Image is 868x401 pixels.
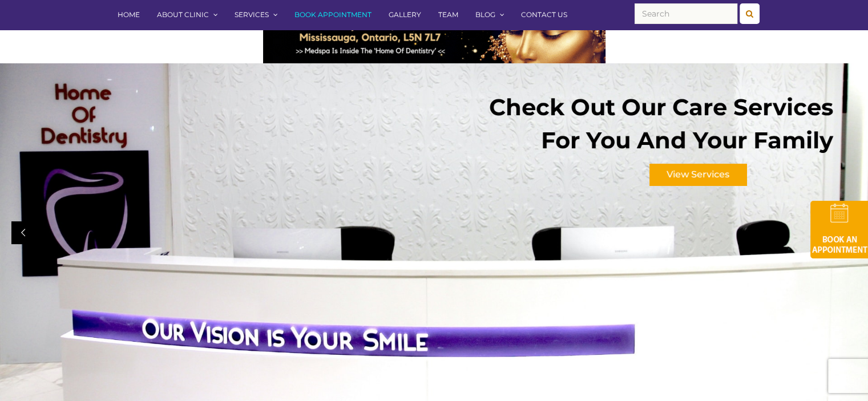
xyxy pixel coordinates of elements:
img: book-an-appointment-hod-gld.png [810,201,868,258]
input: Search [635,3,737,24]
div: For You And Your Family [541,135,833,145]
img: Medspa-Banner-Virtual-Consultation-2-1.gif [263,12,605,63]
div: View Services [649,164,746,185]
div: Check Out Our Care Services [489,102,833,112]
